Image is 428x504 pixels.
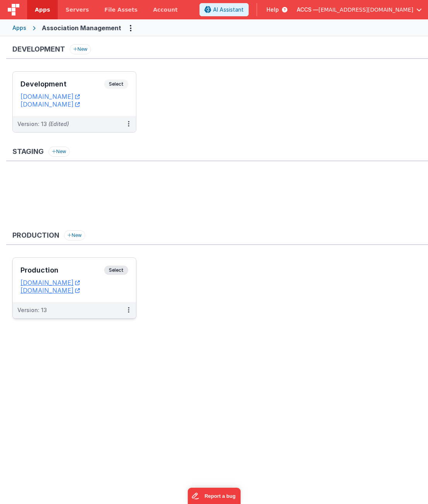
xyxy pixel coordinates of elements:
[70,44,91,54] button: New
[64,230,85,240] button: New
[21,100,80,108] a: [DOMAIN_NAME]
[187,488,241,504] iframe: Marker.io feedback button
[12,231,59,239] h3: Production
[21,93,80,100] a: [DOMAIN_NAME]
[318,6,413,14] span: [EMAIL_ADDRESS][DOMAIN_NAME]
[12,24,26,32] div: Apps
[17,120,69,128] div: Version: 13
[266,6,279,14] span: Help
[297,6,422,14] button: ACCS — [EMAIL_ADDRESS][DOMAIN_NAME]
[21,80,104,88] h3: Development
[105,6,138,14] span: File Assets
[21,279,80,287] a: [DOMAIN_NAME]
[104,79,128,89] span: Select
[12,45,65,53] h3: Development
[297,6,318,14] span: ACCS —
[65,6,89,14] span: Servers
[199,3,249,16] button: AI Assistant
[21,287,80,294] a: [DOMAIN_NAME]
[12,148,44,155] h3: Staging
[104,266,128,275] span: Select
[124,22,137,34] button: Options
[35,6,50,14] span: Apps
[42,23,121,33] div: Association Management
[17,306,47,314] div: Version: 13
[48,121,69,127] span: (Edited)
[48,147,70,157] button: New
[213,6,244,14] span: AI Assistant
[21,266,104,274] h3: Production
